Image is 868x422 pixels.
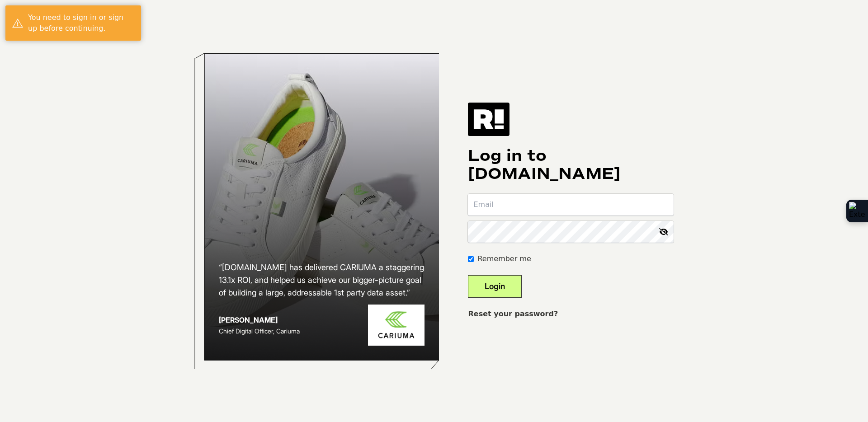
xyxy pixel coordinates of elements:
[468,309,558,318] a: Reset your password?
[468,275,522,298] button: Login
[468,147,674,183] h1: Log in to [DOMAIN_NAME]
[219,315,278,324] strong: [PERSON_NAME]
[468,103,509,136] img: Retention.com
[468,194,674,216] input: Email
[219,327,300,335] span: Chief Digital Officer, Cariuma
[849,202,865,220] img: Extension Icon
[477,253,531,264] label: Remember me
[219,261,425,299] h2: “[DOMAIN_NAME] has delivered CARIUMA a staggering 13.1x ROI, and helped us achieve our bigger-pic...
[28,12,134,34] div: You need to sign in or sign up before continuing.
[368,305,425,346] img: Cariuma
